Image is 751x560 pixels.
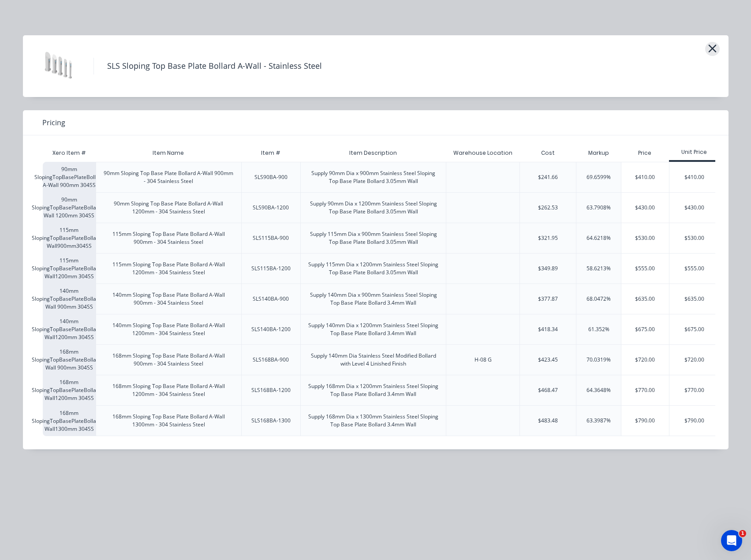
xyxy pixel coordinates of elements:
div: $483.48 [538,417,558,425]
div: Supply 140mm Dia Stainless Steel Modified Bollard with Level 4 Linished Finish [308,352,439,368]
div: $675.00 [621,314,669,344]
div: $770.00 [621,375,669,405]
div: Supply 115mm Dia x 900mm Stainless Steel Sloping Top Base Plate Bollard 3.05mm Wall [308,230,439,246]
div: 168mm Sloping Top Base Plate Bollard A-Wall 1200mm - 304 Stainless Steel [103,382,234,398]
div: 115mm Sloping Top Base Plate Bollard A-Wall 900mm - 304 Stainless Steel [103,230,234,246]
div: SLS140BA-1200 [251,325,291,333]
div: 90mm Sloping Top Base Plate Bollard A-Wall 1200mm - 304 Stainless Steel [103,200,234,216]
div: Supply 140mm Dia x 1200mm Stainless Steel Sloping Top Base Plate Bollard 3.4mm Wall [308,321,439,337]
div: 90mm SlopingTopBasePlateBollardA-Wall 1200mm 304SS [43,192,96,223]
div: $555.00 [621,254,669,284]
div: $430.00 [669,193,720,223]
div: Item Name [146,142,191,164]
div: 115mm Sloping Top Base Plate Bollard A-Wall 1200mm - 304 Stainless Steel [103,261,234,276]
h4: SLS Sloping Top Base Plate Bollard A-Wall - Stainless Steel [93,58,335,75]
div: Supply 168mm Dia x 1300mm Stainless Steel Sloping Top Base Plate Bollard 3.4mm Wall [308,413,439,429]
div: Cost [519,144,576,162]
div: 140mm Sloping Top Base Plate Bollard A-Wall 900mm - 304 Stainless Steel [103,291,234,307]
div: Item Description [342,142,404,164]
div: 140mm Sloping Top Base Plate Bollard A-Wall 1200mm - 304 Stainless Steel [103,321,234,337]
div: SLS115BA-900 [253,234,289,242]
div: SLS90BA-900 [254,173,288,181]
div: Warehouse Location [446,142,519,164]
div: Supply 115mm Dia x 1200mm Stainless Steel Sloping Top Base Plate Bollard 3.05mm Wall [308,261,439,276]
div: Supply 90mm Dia x 1200mm Stainless Steel Sloping Top Base Plate Bollard 3.05mm Wall [308,200,439,216]
div: Price [621,144,669,162]
div: 63.7908% [587,204,611,212]
div: 140mm SlopingTopBasePlateBollardA-Wall 900mm 304SS [43,284,96,314]
div: 115mm SlopingTopBasePlateBollardA-Wall900mm304SS [43,223,96,253]
div: SLS90BA-1200 [253,204,289,212]
div: 90mm SlopingTopBasePlateBollard A-Wall 900mm 304SS [43,162,96,192]
div: 140mm SlopingTopBasePlateBollardA-Wall1200mm 304SS [43,314,96,344]
span: Pricing [42,117,65,128]
div: Unit Price [669,148,720,156]
div: $635.00 [669,284,720,314]
div: $530.00 [621,223,669,253]
div: 90mm Sloping Top Base Plate Bollard A-Wall 900mm - 304 Stainless Steel [103,169,234,185]
div: 69.6599% [587,173,611,181]
div: $410.00 [621,162,669,192]
div: $790.00 [669,406,720,436]
div: $720.00 [669,345,720,375]
div: $720.00 [621,345,669,375]
div: $530.00 [669,223,720,253]
div: 64.6218% [587,234,611,242]
div: Supply 140mm Dia x 900mm Stainless Steel Sloping Top Base Plate Bollard 3.4mm Wall [308,291,439,307]
div: H-08 G [475,356,492,364]
img: SLS Sloping Top Base Plate Bollard A-Wall - Stainless Steel [36,44,80,88]
div: 68.0472% [587,295,611,303]
div: $468.47 [538,386,558,394]
div: 61.352% [588,325,609,333]
div: SLS168BA-1300 [251,417,291,425]
div: 168mm SlopingTopBasePlateBollardA-Wall 900mm 304SS [43,344,96,375]
div: $675.00 [669,314,720,344]
div: 64.3648% [587,386,611,394]
div: 168mm Sloping Top Base Plate Bollard A-Wall 1300mm - 304 Stainless Steel [103,413,234,429]
div: $423.45 [538,356,558,364]
div: Supply 168mm Dia x 1200mm Stainless Steel Sloping Top Base Plate Bollard 3.4mm Wall [308,382,439,398]
div: Xero Item # [43,144,96,162]
div: SLS115BA-1200 [251,265,291,273]
div: $410.00 [669,162,720,192]
div: SLS140BA-900 [253,295,289,303]
div: 70.0319% [587,356,611,364]
div: $770.00 [669,375,720,405]
div: $241.66 [538,173,558,181]
div: $321.95 [538,234,558,242]
div: Supply 90mm Dia x 900mm Stainless Steel Sloping Top Base Plate Bollard 3.05mm Wall [308,169,439,185]
div: 58.6213% [587,265,611,273]
div: Markup [576,144,621,162]
div: $635.00 [621,284,669,314]
div: $349.89 [538,265,558,273]
div: 63.3987% [587,417,611,425]
div: $790.00 [621,406,669,436]
div: 115mm SlopingTopBasePlateBollardA-Wall1200mm 304SS [43,253,96,284]
span: 1 [739,530,746,537]
div: 168mm Sloping Top Base Plate Bollard A-Wall 900mm - 304 Stainless Steel [103,352,234,368]
div: SLS168BA-1200 [251,386,291,394]
div: SLS168BA-900 [253,356,289,364]
div: Item # [254,142,288,164]
div: $430.00 [621,193,669,223]
div: $377.87 [538,295,558,303]
div: $418.34 [538,325,558,333]
div: 168mm SlopingTopBasePlateBollardA-Wall1200mm 304SS [43,375,96,405]
div: $555.00 [669,254,720,284]
div: 168mm SlopingTopBasePlateBollardA-Wall1300mm 304SS [43,405,96,436]
iframe: Intercom live chat [721,530,742,551]
div: $262.53 [538,204,558,212]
